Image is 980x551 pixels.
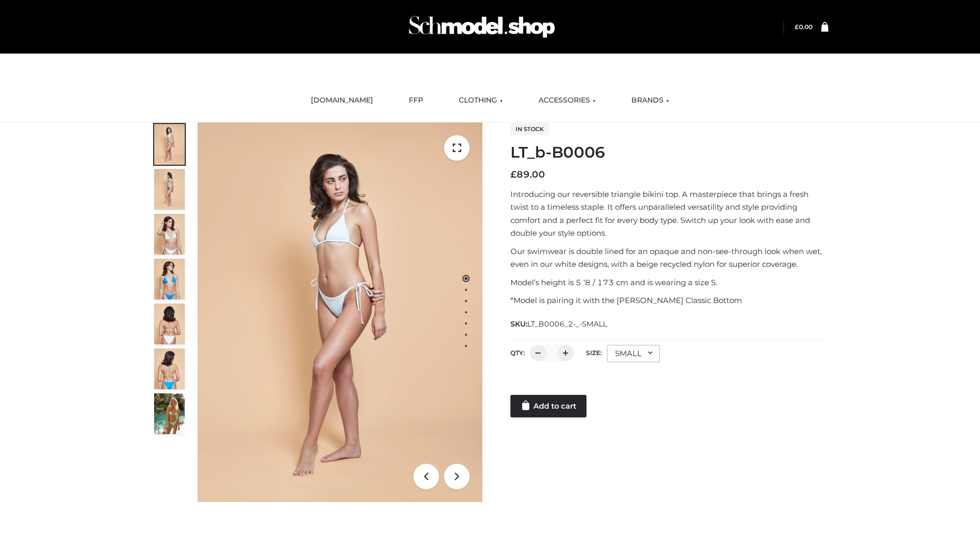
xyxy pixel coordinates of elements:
[510,169,545,180] bdi: 89.00
[607,345,660,362] div: SMALL
[510,395,586,417] a: Add to cart
[624,89,677,112] a: BRANDS
[586,349,602,357] label: Size:
[154,348,185,389] img: ArielClassicBikiniTop_CloudNine_AzureSky_OW114ECO_8-scaled.jpg
[405,7,558,47] img: Schmodel Admin 964
[795,23,813,31] bdi: 0.00
[154,304,185,344] img: ArielClassicBikiniTop_CloudNine_AzureSky_OW114ECO_7-scaled.jpg
[510,294,828,307] p: *Model is pairing it with the [PERSON_NAME] Classic Bottom
[154,259,185,299] img: ArielClassicBikiniTop_CloudNine_AzureSky_OW114ECO_4-scaled.jpg
[510,123,549,135] span: In stock
[510,169,517,180] span: £
[510,245,828,271] p: Our swimwear is double lined for an opaque and non-see-through look when wet, even in our white d...
[198,122,482,502] img: ArielClassicBikiniTop_CloudNine_AzureSky_OW114ECO_1
[795,23,799,31] span: £
[510,188,828,240] p: Introducing our reversible triangle bikini top. A masterpiece that brings a fresh twist to a time...
[510,349,525,357] label: QTY:
[527,319,607,329] span: LT_B0006_2-_-SMALL
[401,89,431,112] a: FFP
[510,276,828,289] p: Model’s height is 5 ‘8 / 173 cm and is wearing a size S.
[154,124,185,165] img: ArielClassicBikiniTop_CloudNine_AzureSky_OW114ECO_1-scaled.jpg
[451,89,510,112] a: CLOTHING
[154,393,185,434] img: Arieltop_CloudNine_AzureSky2.jpg
[510,143,828,162] h1: LT_b-B0006
[795,23,813,31] a: £0.00
[531,89,603,112] a: ACCESSORIES
[154,214,185,255] img: ArielClassicBikiniTop_CloudNine_AzureSky_OW114ECO_3-scaled.jpg
[303,89,381,112] a: [DOMAIN_NAME]
[510,318,608,330] span: SKU:
[154,169,185,210] img: ArielClassicBikiniTop_CloudNine_AzureSky_OW114ECO_2-scaled.jpg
